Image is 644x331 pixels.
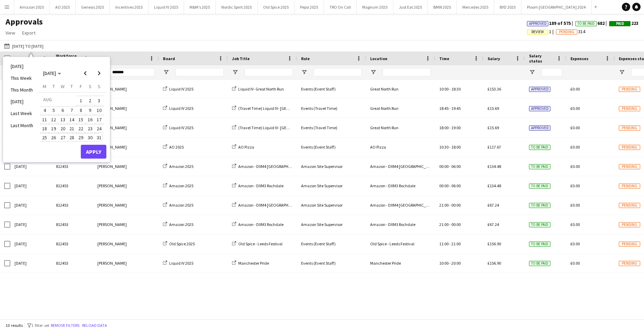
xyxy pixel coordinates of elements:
button: 25-08-2025 [40,133,49,142]
span: Job Title [232,56,250,61]
span: Old Spice - Leeds Festival [238,241,282,246]
a: Amazon - DXM4 [GEOGRAPHIC_DATA] [232,164,305,169]
span: Approved [529,87,550,92]
span: £67.24 [488,222,499,227]
button: 30-08-2025 [85,133,94,142]
button: 21-08-2025 [67,124,76,133]
button: 15-08-2025 [76,115,85,124]
span: - [449,183,451,188]
button: Previous month [78,66,92,80]
span: £0.00 [570,183,580,188]
div: Amazon Site Supervisor [297,176,366,195]
div: Amazon Site Supervisor [297,157,366,176]
span: 29 [77,133,85,142]
span: 6 [59,106,67,115]
div: Events (Event Staff) [297,254,366,273]
span: Salary status [529,53,554,64]
button: 07-08-2025 [67,106,76,115]
input: Role Filter Input [314,68,362,76]
span: £0.00 [570,202,580,208]
a: AO 2025 [163,144,184,150]
span: 18:00 [451,144,461,150]
div: Amazon Site Supervisor [297,196,366,215]
button: 18-08-2025 [40,124,49,133]
span: Location [370,56,387,61]
div: Old Spice - Leeds Festival [366,234,435,253]
div: Amazon - DXM4 [GEOGRAPHIC_DATA] [366,196,435,215]
span: Salary [488,56,500,61]
span: Pending [619,183,640,189]
button: 27-08-2025 [58,133,67,142]
span: - [449,261,451,266]
div: [DATE] [10,176,52,195]
span: Liquid IV 2025 [169,125,193,130]
span: £0.00 [570,86,580,92]
span: Pending [619,203,640,208]
button: 13-08-2025 [58,115,67,124]
span: Pending [619,261,640,266]
div: 812453 [52,196,93,215]
span: - [449,202,451,208]
div: [PERSON_NAME] [93,196,159,215]
button: 01-08-2025 [76,95,85,106]
span: To be paid [529,183,550,189]
span: - [449,86,451,92]
span: Review [531,30,544,34]
span: - [449,222,451,227]
div: [DATE] [10,196,52,215]
span: 00:00 [439,164,449,169]
button: Open Filter Menu [301,69,307,75]
span: Date [15,56,24,61]
span: (Travel Time) Liquid IV- [GEOGRAPHIC_DATA] [238,125,318,130]
span: 23 [86,124,94,133]
span: Liquid IV- Great North Run [238,86,284,92]
div: 812453 [52,157,93,176]
button: Remove filters [49,322,81,329]
span: 3 [95,96,103,105]
button: Mercedes 2025 [457,0,494,14]
div: Great North Run [366,79,435,98]
a: Amazon 2025 [163,222,193,227]
span: £0.00 [570,261,580,266]
span: 21:00 [451,241,461,246]
span: Board [163,56,175,61]
button: 05-08-2025 [49,106,58,115]
button: 23-08-2025 [85,124,94,133]
span: To be paid [529,203,550,208]
span: [DATE] [43,70,56,76]
span: £0.00 [570,125,580,130]
span: 20 [59,124,67,133]
button: 16-08-2025 [85,115,94,124]
div: [PERSON_NAME] [93,215,159,234]
span: 10 [95,106,103,115]
span: 21 [68,124,76,133]
button: TRO On Call [324,0,357,14]
span: To be paid [529,242,550,247]
span: Liquid IV 2025 [169,86,193,92]
button: 12-08-2025 [49,115,58,124]
button: AO 2025 [50,0,76,14]
span: 5 [50,106,58,115]
span: 10:00 [439,261,449,266]
span: 19:45 [451,106,461,111]
button: Apply [81,145,106,159]
span: T [52,83,55,89]
div: [PERSON_NAME] [93,99,159,118]
button: 03-08-2025 [95,95,104,106]
span: - [449,106,451,111]
a: Amazon - DXM4 [GEOGRAPHIC_DATA] [232,202,305,208]
span: 18:30 [451,86,461,92]
div: Amazon - DXM3 Rochdale [366,176,435,195]
a: Liquid IV- Great North Run [232,86,284,92]
span: M [43,83,46,89]
span: £0.00 [570,144,580,150]
span: £0.00 [570,164,580,169]
button: 17-08-2025 [95,115,104,124]
div: [PERSON_NAME] [93,176,159,195]
span: - [449,144,451,150]
span: 12 [50,115,58,124]
span: 30 [86,133,94,142]
button: Open Filter Menu [370,69,376,75]
li: Last Month [7,120,37,131]
div: 812453 [52,176,93,195]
